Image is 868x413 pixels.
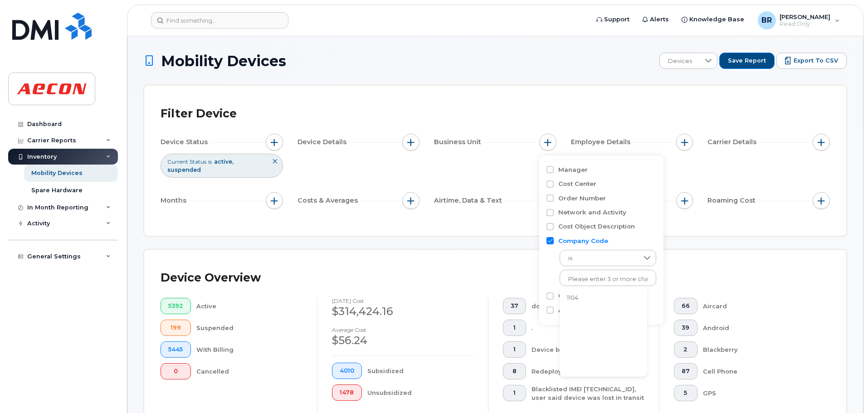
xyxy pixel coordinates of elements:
span: Employee Details [571,137,633,147]
ul: Option List [560,286,647,377]
div: . [532,320,645,336]
button: 87 [674,363,697,379]
span: 66 [682,302,690,310]
span: Months [161,196,189,205]
li: 1104 [560,290,647,306]
span: 37 [511,302,518,310]
label: Network and Activity [558,208,626,217]
span: Mobility Devices [161,53,286,69]
label: Manager [558,165,588,174]
span: 5445 [168,346,183,353]
button: Export to CSV [776,53,847,69]
span: 8 [511,368,518,375]
div: Device blacklisted [532,341,645,358]
div: Subsidized [367,363,474,379]
div: GPS [703,385,816,401]
div: do not suspend [532,298,645,314]
div: Unsubsidized [367,384,474,401]
div: Active [196,298,303,314]
span: 1 [511,324,518,331]
div: Suspended [196,320,303,336]
div: Android [703,320,816,336]
span: Device Status [161,137,210,147]
span: Current Status [167,158,206,165]
button: 5445 [161,341,191,358]
button: 5392 [161,298,191,314]
div: $314,424.16 [332,304,473,319]
span: 87 [682,368,690,375]
div: Device Overview [161,266,261,290]
button: Save Report [719,53,775,69]
h4: Average cost [332,327,473,333]
span: Roaming Cost [707,196,758,205]
div: With Billing [196,341,303,358]
label: Order Number [558,194,606,203]
span: 199 [168,324,183,331]
span: Devices [660,53,700,69]
span: Carrier Details [707,137,759,147]
span: Save Report [728,57,766,65]
button: 39 [674,320,697,336]
span: 4010 [340,367,354,374]
span: 5392 [168,302,183,310]
span: is [560,250,639,267]
button: 8 [503,363,526,379]
div: Blacklisted IMEI [TECHNICAL_ID], user said device was lost in transit [532,385,645,402]
button: 2 [674,341,697,358]
button: 1478 [332,384,362,401]
label: Cost Object Description [558,222,635,231]
span: 2 [682,346,690,353]
button: 199 [161,320,191,336]
button: 37 [503,298,526,314]
span: 1478 [340,389,354,396]
span: suspended [167,166,201,173]
button: 4010 [332,363,362,379]
span: Export to CSV [794,57,838,65]
span: Airtime, Data & Text [434,196,505,205]
div: $56.24 [332,333,473,348]
button: 1 [503,320,526,336]
span: is [208,158,212,165]
span: 5 [682,389,690,397]
button: 1 [503,385,526,401]
span: 0 [168,368,183,375]
span: Business Unit [434,137,484,147]
div: Cell Phone [703,363,816,379]
span: 1 [511,346,518,353]
span: 1 [511,389,518,397]
label: Company Code Description [558,292,647,300]
span: Costs & Averages [297,196,361,205]
span: active [214,158,234,165]
div: Blackberry [703,341,816,358]
div: Aircard [703,298,816,314]
label: Additional Status [558,306,614,315]
div: Cancelled [196,363,303,379]
input: Please enter 3 or more characters [568,275,648,283]
span: Device Details [297,137,349,147]
span: 39 [682,324,690,331]
label: Company Code [558,237,608,245]
button: 0 [161,363,191,379]
label: Cost Center [558,180,596,188]
div: Redeployment Project [532,363,645,379]
button: 66 [674,298,697,314]
button: 5 [674,385,697,401]
h4: [DATE] cost [332,298,473,304]
div: Filter Device [161,102,237,126]
button: 1 [503,341,526,358]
